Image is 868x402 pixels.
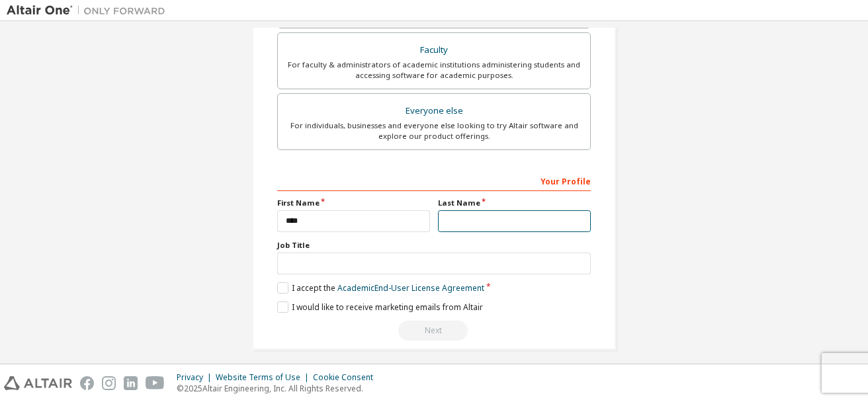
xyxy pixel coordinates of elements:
a: Academic End-User License Agreement [337,282,484,294]
label: I accept the [277,282,484,294]
div: Cookie Consent [313,372,381,383]
img: youtube.svg [146,376,165,390]
img: altair_logo.svg [4,376,72,390]
div: Your Profile [277,170,591,191]
div: Privacy [177,372,216,383]
div: For individuals, businesses and everyone else looking to try Altair software and explore our prod... [286,120,582,141]
img: facebook.svg [80,376,94,390]
img: Altair One [7,4,172,17]
div: Website Terms of Use [216,372,313,383]
label: Last Name [438,198,591,208]
p: © 2025 Altair Engineering, Inc. All Rights Reserved. [177,383,381,394]
label: First Name [277,198,430,208]
div: For faculty & administrators of academic institutions administering students and accessing softwa... [286,60,582,81]
img: instagram.svg [102,376,116,390]
div: Faculty [286,41,582,60]
div: Everyone else [286,102,582,120]
div: Please wait while checking email ... [277,321,591,341]
img: linkedin.svg [124,376,138,390]
label: Job Title [277,240,591,251]
label: I would like to receive marketing emails from Altair [277,301,483,313]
